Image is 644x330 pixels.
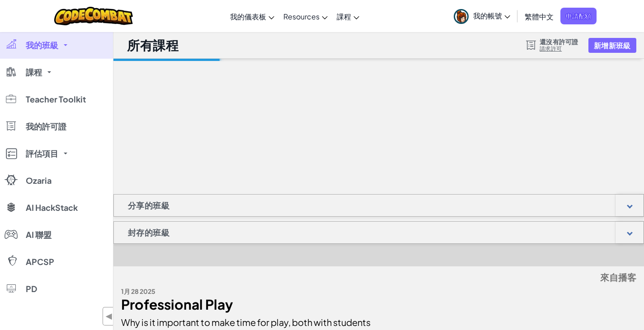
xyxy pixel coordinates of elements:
span: 評估項目 [26,149,58,158]
span: 還沒有許可證 [540,38,578,45]
span: 我的班級 [26,41,58,49]
h1: 分享的班級 [114,194,183,217]
span: AI 聯盟 [26,231,52,239]
a: 請求許可 [540,45,578,52]
span: Teacher Toolkit [26,95,86,103]
span: 課程 [337,12,351,21]
h1: 所有課程 [127,37,179,54]
img: CodeCombat logo [54,7,133,25]
img: avatar [454,9,469,24]
span: ◀ [105,310,113,323]
a: 課程 [332,4,364,28]
span: 課程 [26,68,42,76]
span: AI HackStack [26,204,78,212]
a: 申請配額 [560,8,597,24]
h5: 來自播客 [121,271,636,285]
a: 我的帳號 [449,2,515,30]
a: 我的儀表板 [226,4,279,28]
div: Professional Play [121,298,372,311]
span: 我的帳號 [473,11,510,20]
span: 繁體中文 [525,12,554,21]
span: Ozaria [26,177,52,185]
span: 我的儀表板 [230,12,266,21]
span: 我的許可證 [26,122,66,130]
span: Resources [283,12,320,21]
button: 新增新班級 [588,38,636,53]
h1: 封存的班級 [114,221,183,244]
div: 1月 28 2025 [121,285,372,298]
a: Resources [279,4,332,28]
a: 繁體中文 [520,4,558,28]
